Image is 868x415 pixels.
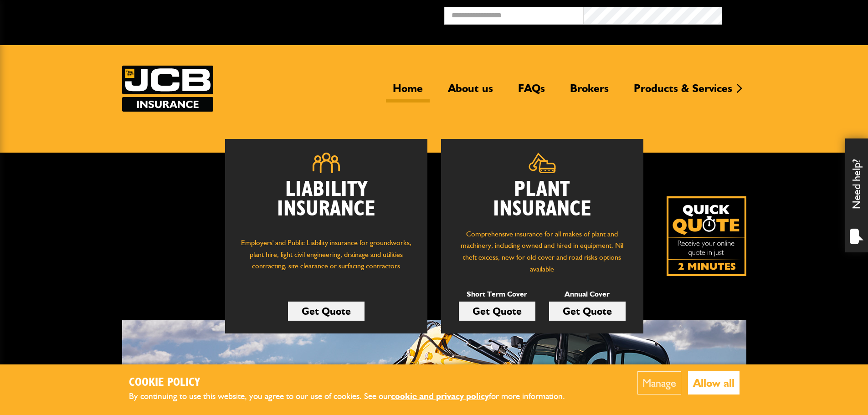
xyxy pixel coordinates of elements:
a: Get Quote [288,302,365,321]
img: JCB Insurance Services logo [122,66,213,112]
a: JCB Insurance Services [122,66,213,112]
h2: Liability Insurance [239,180,414,228]
img: Quick Quote [667,196,746,276]
p: Employers' and Public Liability insurance for groundworks, plant hire, light civil engineering, d... [239,237,414,281]
button: Allow all [688,371,740,395]
button: Manage [637,371,681,395]
h2: Cookie Policy [129,376,580,390]
a: Home [386,82,430,102]
a: Brokers [563,82,616,102]
a: cookie and privacy policy [391,391,489,401]
p: Comprehensive insurance for all makes of plant and machinery, including owned and hired in equipm... [455,228,630,275]
a: Get your insurance quote isn just 2-minutes [667,196,746,276]
button: Broker Login [722,7,861,21]
div: Need help? [845,138,868,252]
a: Get Quote [549,302,626,321]
a: Get Quote [459,302,535,321]
h2: Plant Insurance [455,180,630,219]
a: Products & Services [627,82,739,102]
a: FAQs [511,82,552,102]
a: About us [441,82,500,102]
p: Short Term Cover [459,288,535,300]
p: By continuing to use this website, you agree to our use of cookies. See our for more information. [129,389,580,404]
p: Annual Cover [549,288,626,300]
